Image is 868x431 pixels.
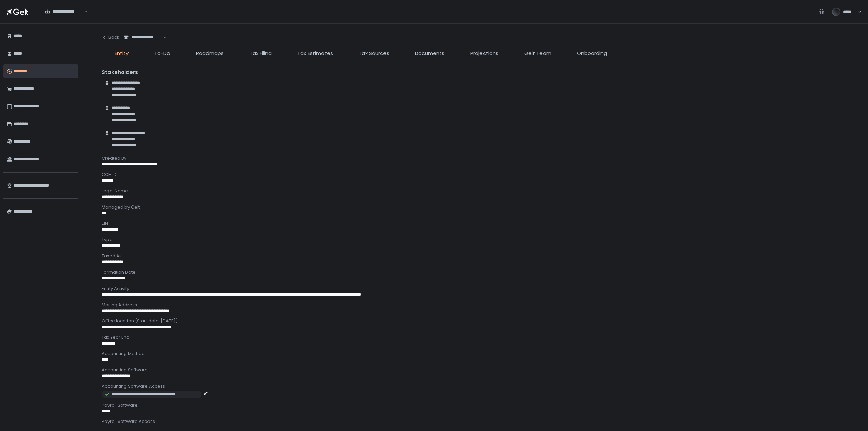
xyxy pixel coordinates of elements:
div: EIN [102,220,859,227]
span: Tax Estimates [297,50,333,57]
div: Accounting Software Access [102,383,859,389]
div: Tax Year End [102,334,859,340]
input: Search for option [45,15,84,21]
div: Search for option [119,31,166,44]
button: Back [102,31,119,44]
div: Managed by Gelt [102,204,859,210]
div: Accounting Software [102,367,859,373]
div: Search for option [41,5,88,19]
div: Formation Date [102,269,859,275]
div: Taxed As [102,253,859,259]
div: Entity Activity [102,286,859,292]
span: Gelt Team [524,50,551,57]
span: Entity [115,50,129,57]
div: Stakeholders [102,68,859,76]
input: Search for option [124,40,162,47]
div: Office location (Start date: [DATE]) [102,318,859,324]
div: Accounting Method [102,351,859,357]
span: Tax Filing [250,50,272,57]
span: To-Do [154,50,170,57]
div: Payroll Software [102,402,859,408]
div: Created By [102,155,859,161]
span: Roadmaps [196,50,224,57]
span: Tax Sources [359,50,389,57]
span: Documents [415,50,445,57]
div: Type [102,237,859,243]
div: Legal Name [102,188,859,194]
span: Onboarding [577,50,607,57]
div: CCH ID [102,172,859,178]
div: Payroll Software Access [102,418,859,425]
div: Mailing Address [102,302,859,308]
span: Projections [470,50,498,57]
div: Back [102,34,119,40]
